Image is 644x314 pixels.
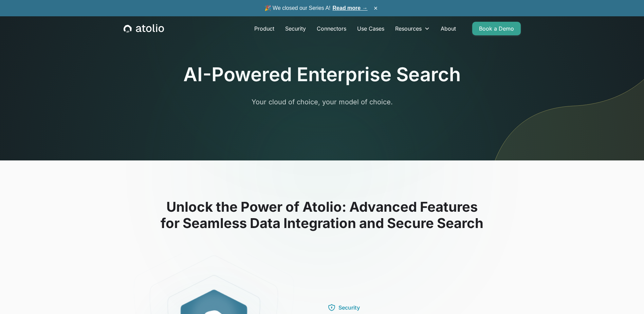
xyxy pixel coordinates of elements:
h1: AI-Powered Enterprise Search [183,63,461,86]
div: Resources [395,24,422,33]
a: Book a Demo [472,22,521,35]
div: Resources [390,22,435,35]
span: 🎉 We closed our Series A! [264,4,368,12]
a: home [124,24,164,33]
img: line [485,3,644,160]
h2: Unlock the Power of Atolio: Advanced Features for Seamless Data Integration and Secure Search [105,199,539,231]
a: Connectors [311,22,352,35]
a: Read more → [333,5,368,11]
a: Product [249,22,280,35]
button: × [372,4,380,12]
a: About [435,22,461,35]
a: Use Cases [352,22,390,35]
a: Security [280,22,311,35]
div: Security [338,303,360,312]
p: Your cloud of choice, your model of choice. [192,97,453,107]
